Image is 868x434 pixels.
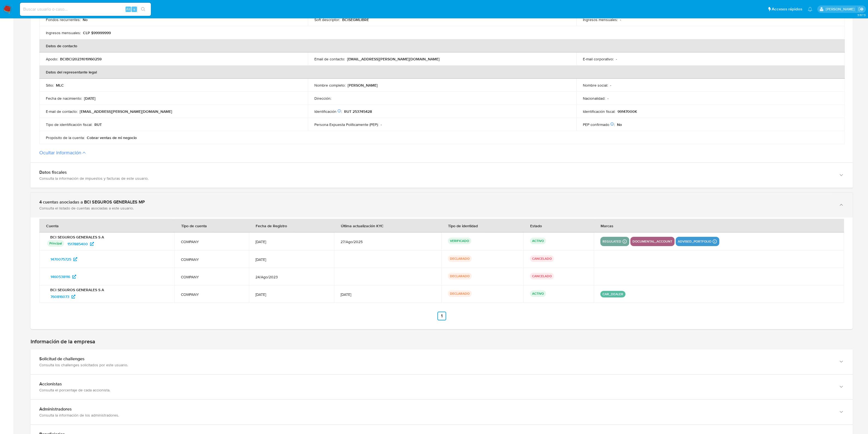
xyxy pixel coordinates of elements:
[858,6,864,12] a: Salir
[772,6,802,12] span: Accesos rápidos
[138,5,149,13] button: search-icon
[20,6,151,13] input: Buscar usuario o caso...
[825,7,856,12] p: camilafernanda.paredessaldano@mercadolibre.cl
[126,7,130,12] span: Alt
[133,7,135,12] span: s
[857,13,865,17] span: 3.157.3
[808,7,812,11] a: Notificaciones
